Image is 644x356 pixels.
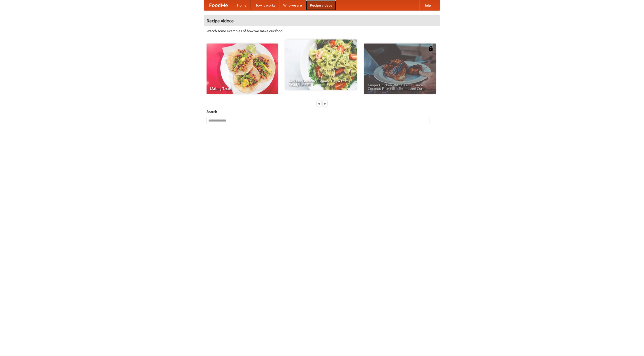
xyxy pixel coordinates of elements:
a: Making Tacos [207,44,278,94]
a: FoodMe [204,0,233,10]
a: How it works [251,0,279,10]
a: Help [419,0,435,10]
a: Who we are [279,0,306,10]
span: An Easy, Summery Tomato Pasta That's Ready for Fall [289,79,353,86]
a: Recipe videos [306,0,336,10]
p: Watch some examples of how we make our food! [207,28,437,33]
span: Making Tacos [210,87,274,90]
h4: Recipe videos [204,16,440,26]
div: « [317,100,321,107]
div: » [323,100,327,107]
h5: Search [207,109,437,114]
a: An Easy, Summery Tomato Pasta That's Ready for Fall [285,39,357,90]
a: Home [233,0,251,10]
img: 483408.png [428,46,433,51]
